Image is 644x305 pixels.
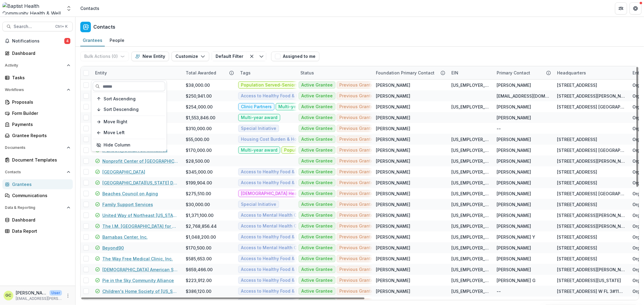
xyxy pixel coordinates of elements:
[376,266,410,273] div: [PERSON_NAME]
[301,126,333,131] span: Active Grantee
[448,66,493,79] div: EIN
[54,23,69,30] div: Ctrl + K
[278,104,315,109] span: Multi-year award
[241,234,325,240] span: Access to Healthy Food & Food Security
[12,181,68,187] div: Grantees
[257,52,266,61] button: Toggle menu
[497,158,531,164] div: [PERSON_NAME]
[241,256,325,261] span: Access to Healthy Food & Food Security
[497,82,531,88] div: [PERSON_NAME]
[2,61,73,70] button: Open Activity
[451,288,489,294] div: [US_EMPLOYER_IDENTIFICATION_NUMBER]
[339,115,376,120] span: Previous Grantee
[493,66,553,79] div: Primary Contact
[5,146,64,150] span: Documents
[80,35,105,46] a: Grantees
[451,234,489,240] div: [US_EMPLOYER_IDENTIFICATION_NUMBER]
[14,24,52,29] span: Search...
[557,147,625,153] div: [STREET_ADDRESS] [GEOGRAPHIC_DATA] FL 32256
[339,104,376,109] span: Previous Grantee
[186,223,217,229] div: $2,768,856.44
[297,70,318,76] div: Status
[2,22,73,31] button: Search...
[241,202,276,207] span: Special Initiative
[301,245,333,250] span: Active Grantee
[301,115,333,120] span: Active Grantee
[557,158,625,164] div: [STREET_ADDRESS][PERSON_NAME]
[182,66,236,79] div: Total Awarded
[339,83,376,88] span: Previous Grantee
[12,74,68,81] div: Tasks
[497,223,531,229] div: [PERSON_NAME]
[301,137,333,142] span: Active Grantee
[102,190,158,197] a: Beaches Council on Aging
[78,4,102,13] nav: breadcrumb
[451,277,489,284] div: [US_EMPLOYER_IDENTIFICATION_NUMBER]
[186,234,216,240] div: $1,048,200.00
[339,159,376,164] span: Previous Grantee
[102,256,173,262] a: The Way Free Medical Clinic, Inc.
[2,179,73,189] a: Grantees
[301,202,333,207] span: Active Grantee
[16,290,47,296] p: [PERSON_NAME]
[102,234,148,240] a: Barnabas Center, Inc.
[6,294,11,297] div: Glenwood Charles
[301,191,333,196] span: Active Grantee
[451,190,489,197] div: [US_EMPLOYER_IDENTIFICATION_NUMBER]
[186,190,211,197] div: $275,510.00
[241,289,325,294] span: Access to Healthy Food & Food Security
[2,48,73,58] a: Dashboard
[186,180,212,186] div: $199,904.00
[186,277,212,284] div: $223,912.00
[102,212,178,219] a: United Way of Northeast [US_STATE], Inc.
[186,93,212,99] div: $250,941.00
[80,52,129,61] button: Bulk Actions (0)
[557,169,597,175] div: [STREET_ADDRESS]
[497,277,536,284] div: [PERSON_NAME] G
[186,256,212,262] div: $585,653.00
[2,73,73,83] a: Tasks
[339,278,376,283] span: Previous Grantee
[241,169,325,175] span: Access to Healthy Food & Food Security
[376,245,410,251] div: [PERSON_NAME]
[102,169,145,175] a: [GEOGRAPHIC_DATA]
[102,180,178,186] a: [GEOGRAPHIC_DATA][US_STATE] Dept. of Nutrition & Dietetics
[2,143,73,152] button: Open Documents
[93,94,165,104] button: Sort Ascending
[451,158,489,164] div: [US_EMPLOYER_IDENTIFICATION_NUMBER]
[241,115,277,120] span: Multi-year award
[2,85,73,95] button: Open Workflows
[497,245,531,251] div: [PERSON_NAME]
[64,292,72,299] button: More
[236,66,297,79] div: Tags
[241,137,322,142] span: Housing Cost Burden & Homelessness
[339,191,376,196] span: Previous Grantee
[2,2,62,14] img: Baptist Health Community Health & Well Being logo
[241,224,304,229] span: Access to Mental Health Care
[339,234,376,240] span: Previous Grantee
[2,108,73,118] a: Form Builder
[557,201,597,208] div: [STREET_ADDRESS]
[91,70,111,76] div: Entity
[376,277,410,284] div: [PERSON_NAME]
[5,88,64,92] span: Workflows
[107,35,127,46] a: People
[2,190,73,200] a: Communications
[301,159,333,164] span: Active Grantee
[339,224,376,229] span: Previous Grantee
[557,223,625,229] div: [STREET_ADDRESS][PERSON_NAME][US_STATE]
[553,66,629,79] div: Headquarters
[557,234,597,240] div: [STREET_ADDRESS]
[107,36,127,45] div: People
[376,190,410,197] div: [PERSON_NAME]
[93,105,165,115] button: Sort Descending
[104,96,136,101] span: Sort Ascending
[241,93,325,99] span: Access to Healthy Food & Food Security
[557,288,625,294] div: [STREET_ADDRESS] W FL 3#1147 Orlando FL 32822
[2,203,73,212] button: Open Data & Reporting
[497,201,531,208] div: [PERSON_NAME]
[339,169,376,175] span: Previous Grantee
[497,93,550,99] div: [EMAIL_ADDRESS][DOMAIN_NAME]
